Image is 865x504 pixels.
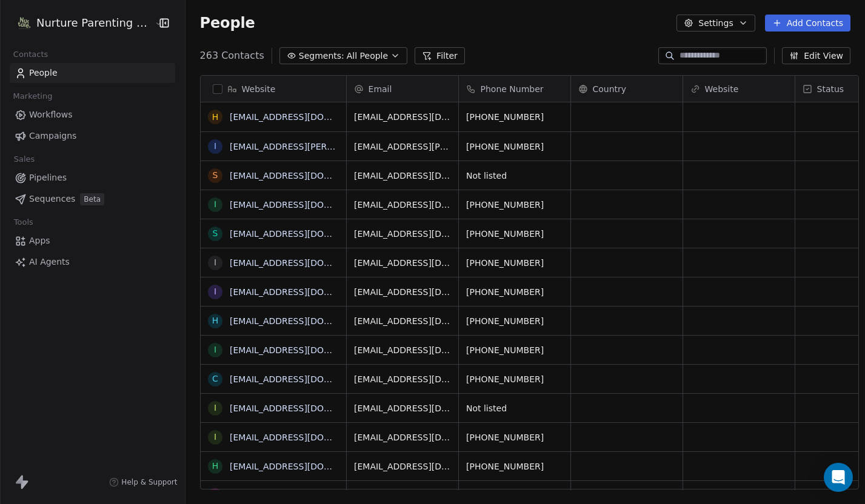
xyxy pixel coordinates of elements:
span: Beta [80,193,104,205]
span: [PHONE_NUMBER] [466,228,563,240]
span: 263 Contacts [200,48,264,63]
span: Campaigns [29,130,76,142]
div: i [213,431,216,443]
div: i [213,285,216,298]
a: People [10,63,175,83]
a: [EMAIL_ADDRESS][PERSON_NAME][DOMAIN_NAME] [230,142,449,151]
span: [EMAIL_ADDRESS][PERSON_NAME][DOMAIN_NAME] [354,141,451,153]
span: Not listed [466,402,563,414]
a: [EMAIL_ADDRESS][DOMAIN_NAME] [230,171,378,181]
span: Sales [8,150,40,168]
button: Filter [415,47,465,64]
span: [EMAIL_ADDRESS][DOMAIN_NAME] [354,170,451,182]
span: [EMAIL_ADDRESS][DOMAIN_NAME] [354,228,451,240]
span: [PHONE_NUMBER] [466,111,563,123]
span: [PHONE_NUMBER] [466,141,563,153]
span: Status [817,83,844,95]
a: [EMAIL_ADDRESS][DOMAIN_NAME] [230,433,378,442]
span: Not listed [466,489,563,502]
span: AI Agents [29,256,70,268]
span: [EMAIL_ADDRESS][DOMAIN_NAME] [354,286,451,298]
a: Help & Support [109,477,177,487]
span: [EMAIL_ADDRESS][DOMAIN_NAME] [354,315,451,327]
span: [EMAIL_ADDRESS][DOMAIN_NAME] [354,257,451,269]
span: [EMAIL_ADDRESS][DOMAIN_NAME] [354,344,451,356]
a: SequencesBeta [10,189,175,209]
span: [EMAIL_ADDRESS][DOMAIN_NAME] [354,460,451,472]
span: [PHONE_NUMBER] [466,431,563,443]
span: [PHONE_NUMBER] [466,286,563,298]
span: [EMAIL_ADDRESS][DOMAIN_NAME] [354,111,451,123]
span: [PHONE_NUMBER] [466,315,563,327]
span: Sequences [29,193,75,205]
div: h [212,314,218,327]
div: i [213,489,216,502]
button: Edit View [782,47,850,64]
div: i [213,402,216,414]
a: AI Agents [10,252,175,272]
span: All People [347,50,388,62]
span: [EMAIL_ADDRESS][DOMAIN_NAME] [354,489,451,502]
span: [EMAIL_ADDRESS][DOMAIN_NAME] [354,431,451,443]
span: Tools [8,213,38,231]
a: [EMAIL_ADDRESS][DOMAIN_NAME] [230,287,378,297]
a: [EMAIL_ADDRESS][DOMAIN_NAME] [230,229,378,239]
span: [EMAIL_ADDRESS][DOMAIN_NAME] [354,402,451,414]
span: People [29,67,58,79]
div: Website [683,76,795,102]
span: Phone Number [481,83,544,95]
span: Help & Support [121,477,177,487]
div: s [212,169,218,182]
div: Phone Number [459,76,570,102]
span: Not listed [466,170,563,182]
span: Website [242,83,276,95]
div: Email [347,76,458,102]
span: Pipelines [29,171,67,184]
span: Apps [29,234,50,247]
a: [EMAIL_ADDRESS][DOMAIN_NAME] [230,316,378,326]
span: [PHONE_NUMBER] [466,344,563,356]
a: [EMAIL_ADDRESS][DOMAIN_NAME] [230,345,378,355]
div: Open Intercom Messenger [824,463,853,492]
span: Segments: [299,50,344,62]
div: i [213,256,216,269]
a: [EMAIL_ADDRESS][DOMAIN_NAME] [230,258,378,268]
a: Workflows [10,105,175,125]
div: Country [571,76,683,102]
span: [EMAIL_ADDRESS][DOMAIN_NAME] [354,373,451,385]
div: i [213,343,216,356]
a: [EMAIL_ADDRESS][DOMAIN_NAME] [230,112,378,122]
span: Website [705,83,739,95]
a: [EMAIL_ADDRESS][DOMAIN_NAME] [230,374,378,384]
span: Country [593,83,627,95]
span: Marketing [8,87,58,105]
div: h [212,460,218,472]
button: Settings [676,15,755,31]
div: grid [201,102,347,490]
a: [EMAIL_ADDRESS][DOMAIN_NAME] [230,403,378,413]
span: Nurture Parenting Magazine [36,15,152,31]
span: [PHONE_NUMBER] [466,199,563,211]
div: c [212,373,218,385]
div: i [213,198,216,211]
button: Add Contacts [765,15,850,31]
span: [EMAIL_ADDRESS][DOMAIN_NAME] [354,199,451,211]
a: Apps [10,231,175,251]
span: [PHONE_NUMBER] [466,257,563,269]
span: [PHONE_NUMBER] [466,460,563,472]
span: Contacts [8,45,53,64]
div: h [212,111,218,124]
a: Campaigns [10,126,175,146]
span: Workflows [29,108,73,121]
span: People [200,14,255,32]
a: [EMAIL_ADDRESS][DOMAIN_NAME] [230,462,378,471]
div: Website [201,76,346,102]
span: [PHONE_NUMBER] [466,373,563,385]
div: i [213,140,216,153]
button: Nurture Parenting Magazine [15,13,146,33]
a: [EMAIL_ADDRESS][DOMAIN_NAME] [230,200,378,210]
div: s [212,227,218,240]
a: Pipelines [10,168,175,188]
img: Logo-Nurture%20Parenting%20Magazine-2025-a4b28b-5in.png [17,16,32,30]
span: Email [369,83,392,95]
